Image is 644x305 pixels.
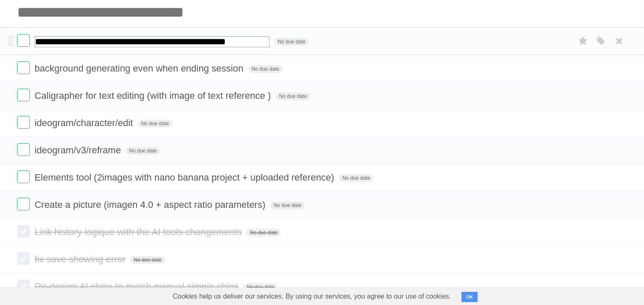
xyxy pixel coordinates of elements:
label: Done [17,170,30,183]
span: Link history logique with the AI tools changements [34,227,244,237]
span: No due date [248,65,283,73]
label: Done [17,279,30,292]
button: OK [461,292,478,302]
label: Done [17,252,30,265]
span: No due date [275,92,310,100]
span: No due date [274,38,309,46]
span: No due date [137,120,172,127]
label: Done [17,116,30,129]
span: background generating even when ending session [34,63,245,74]
label: Done [17,89,30,101]
span: No due date [270,201,305,209]
span: Caligrapher for text editing (with image of text reference ) [34,90,273,101]
span: ideogram/character/edit [34,118,135,128]
span: Create a picture (imagen 4.0 + aspect ratio parameters) [34,199,267,210]
label: Done [17,198,30,210]
span: ideogram/v3/reframe [34,145,123,155]
span: fix save showing error [34,254,128,265]
span: No due date [243,283,278,291]
span: No due date [130,256,165,264]
span: Cookies help us deliver our services. By using our services, you agree to our use of cookies. [164,288,460,305]
label: Done [17,225,30,238]
span: No due date [126,147,160,155]
span: No due date [339,174,373,182]
label: Done [17,143,30,156]
span: Elements tool (2images with nano banana project + uploaded reference) [34,172,336,183]
label: Done [17,61,30,74]
span: Re-design AI chips to match manual simple chips [34,281,240,292]
label: Star task [575,34,591,48]
label: Done [17,34,30,47]
span: No due date [246,229,281,236]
